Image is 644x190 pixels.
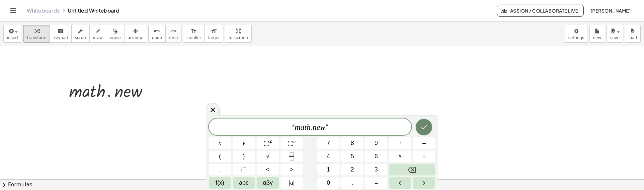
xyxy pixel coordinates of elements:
button: Absolute value [281,177,303,189]
button: Greater than [281,164,303,175]
span: | [289,179,290,186]
span: 3 [374,165,378,174]
button: draw [89,25,107,43]
button: 1 [317,164,340,175]
button: Backspace [389,164,435,175]
span: transform [27,35,46,40]
span: scrub [75,35,86,40]
button: arrange [124,25,147,43]
span: x [219,139,221,148]
button: Less than [257,164,279,175]
span: abc [239,178,249,187]
button: format_sizesmaller [183,25,205,43]
span: ⬚ [241,165,247,174]
span: = [374,178,378,187]
var: n [313,123,317,131]
button: Placeholder [233,164,255,175]
button: 0 [317,177,340,189]
button: Toggle navigation [8,5,19,16]
button: Greek alphabet [257,177,279,189]
span: 4 [327,152,330,161]
span: αβγ [263,178,273,187]
span: – [422,139,426,148]
button: transform [23,25,50,43]
button: redoredo [165,25,182,43]
button: Plus [389,137,411,149]
span: 0 [327,178,330,187]
button: scrub [71,25,90,43]
button: keyboardkeypad [50,25,72,43]
button: [PERSON_NAME] [585,5,636,17]
span: 9 [374,139,378,148]
button: , [209,164,231,175]
button: 7 [317,137,340,149]
button: 8 [341,137,363,149]
span: larger [208,35,220,40]
span: " [292,123,295,131]
span: a [289,178,294,187]
sup: n [293,139,296,144]
button: Superscript [281,137,303,149]
button: ) [233,151,255,162]
button: 4 [317,151,340,162]
span: draw [93,35,103,40]
var: m [295,123,300,131]
button: insert [3,25,22,43]
span: , [219,165,221,174]
span: 6 [374,152,378,161]
span: f(x) [216,178,224,187]
span: ( [219,152,221,161]
var: e [317,123,320,131]
button: Functions [209,177,231,189]
var: a [300,123,304,131]
button: 3 [365,164,387,175]
var: t [304,123,307,131]
span: × [398,152,402,161]
span: 1 [327,165,330,174]
a: Whiteboards [27,7,60,14]
button: Minus [413,137,435,149]
button: 5 [341,151,363,162]
button: ( [209,151,231,162]
span: √ [266,152,270,161]
span: 7 [327,139,330,148]
button: y [233,137,255,149]
button: settings [565,25,588,43]
button: 2 [341,164,363,175]
span: 5 [351,152,354,161]
span: settings [568,35,584,40]
button: format_sizelarger [204,25,223,43]
span: < [266,165,270,174]
span: 8 [351,139,354,148]
button: load [625,25,641,43]
span: redo [169,35,178,40]
button: Fraction [281,151,303,162]
button: 9 [365,137,387,149]
span: save [610,35,619,40]
span: ) [243,152,245,161]
button: Alphabet [233,177,255,189]
span: [PERSON_NAME] [590,8,631,14]
button: fullscreen [225,25,251,43]
span: insert [7,35,18,40]
i: format_size [211,27,217,35]
button: new [589,25,605,43]
span: undo [152,35,162,40]
i: undo [154,27,160,35]
span: ⬚ [288,140,293,146]
button: Right arrow [413,177,435,189]
button: 6 [365,151,387,162]
i: keyboard [57,27,64,35]
button: x [209,137,231,149]
span: > [290,165,293,174]
span: fullscreen [228,35,248,40]
button: undoundo [148,25,166,43]
span: keypad [53,35,68,40]
span: smaller [187,35,201,40]
span: new [593,35,601,40]
span: arrange [128,35,143,40]
span: y [243,139,245,148]
button: Divide [413,151,435,162]
button: Equals [365,177,387,189]
var: w [320,123,325,131]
